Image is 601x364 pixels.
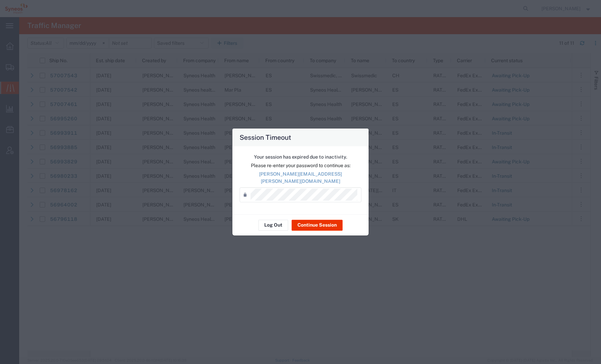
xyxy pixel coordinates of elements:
[240,162,361,169] p: Please re-enter your password to continue as:
[258,220,288,231] button: Log Out
[240,171,361,185] p: [PERSON_NAME][EMAIL_ADDRESS][PERSON_NAME][DOMAIN_NAME]
[292,220,343,231] button: Continue Session
[240,132,291,142] h4: Session Timeout
[240,153,361,161] p: Your session has expired due to inactivity.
